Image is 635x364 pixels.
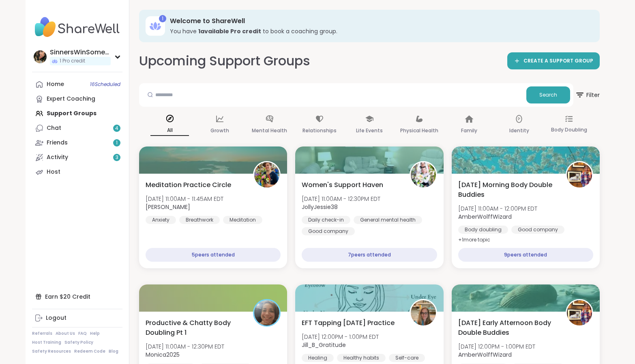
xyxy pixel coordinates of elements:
b: AmberWolffWizard [458,213,512,221]
p: Mental Health [252,126,287,136]
a: Home16Scheduled [32,77,122,92]
span: 1 Pro credit [60,58,85,65]
a: Host Training [32,340,61,345]
b: Jill_B_Gratitude [302,341,346,349]
img: Nicholas [254,162,279,187]
a: Help [90,331,100,336]
span: EFT Tapping [DATE] Practice [302,318,395,328]
a: Chat4 [32,121,122,136]
span: [DATE] Early Afternoon Body Double Buddies [458,318,557,338]
span: 1 [116,140,118,146]
img: AmberWolffWizard [567,300,592,325]
p: Identity [509,126,529,136]
span: [DATE] 11:00AM - 12:30PM EDT [302,195,380,203]
a: Friends1 [32,136,122,150]
span: Productive & Chatty Body Doubling Pt 1 [146,318,244,338]
a: Referrals [32,331,52,336]
a: Blog [109,349,118,354]
div: General mental health [354,216,422,224]
img: AmberWolffWizard [567,162,592,187]
p: Family [461,126,477,136]
span: [DATE] 11:00AM - 12:00PM EDT [458,205,537,213]
div: Good company [302,227,355,235]
div: Expert Coaching [47,95,95,103]
div: Daily check-in [302,216,350,224]
a: Safety Resources [32,349,71,354]
p: Body Doubling [551,125,587,135]
div: Logout [46,314,67,322]
div: Healing [302,354,334,362]
span: Women's Support Haven [302,180,383,190]
p: Physical Health [400,126,438,136]
b: AmberWolffWizard [458,351,512,359]
a: Activity3 [32,150,122,165]
button: Search [526,86,570,103]
h3: You have to book a coaching group. [170,27,588,35]
img: JollyJessie38 [411,162,436,187]
div: Meditation [223,216,262,224]
a: Expert Coaching [32,92,122,106]
span: Filter [575,85,600,105]
span: [DATE] 11:00AM - 11:45AM EDT [146,195,223,203]
a: Host [32,165,122,179]
b: [PERSON_NAME] [146,203,190,211]
span: Search [539,91,557,99]
div: Breathwork [179,216,220,224]
div: 1 [159,15,166,22]
img: SinnersWinSometimes [34,50,47,63]
span: 16 Scheduled [90,81,120,88]
button: Filter [575,83,600,107]
a: FAQ [78,331,87,336]
h2: Upcoming Support Groups [139,52,310,70]
p: All [150,125,189,136]
div: Home [47,80,64,88]
span: 4 [115,125,118,132]
a: Logout [32,311,122,325]
span: [DATE] Morning Body Double Buddies [458,180,557,200]
span: CREATE A SUPPORT GROUP [523,58,593,65]
a: Redeem Code [74,349,105,354]
div: 9 peers attended [458,248,593,262]
div: 7 peers attended [302,248,437,262]
div: 5 peers attended [146,248,281,262]
p: Life Events [356,126,383,136]
div: Self-care [389,354,425,362]
h3: Welcome to ShareWell [170,17,588,26]
div: Host [47,168,60,176]
span: [DATE] 12:00PM - 1:00PM EDT [302,333,379,341]
div: Activity [47,153,68,162]
div: Friends [47,139,68,147]
span: Meditation Practice Circle [146,180,231,190]
img: Jill_B_Gratitude [411,300,436,325]
a: About Us [56,331,75,336]
div: SinnersWinSometimes [50,48,111,57]
div: Good company [511,226,564,234]
img: Monica2025 [254,300,279,325]
p: Growth [210,126,229,136]
span: 3 [116,154,118,161]
div: Anxiety [146,216,176,224]
span: [DATE] 11:00AM - 12:30PM EDT [146,342,224,351]
p: Relationships [302,126,337,136]
b: JollyJessie38 [302,203,338,211]
div: Healthy habits [337,354,386,362]
img: ShareWell Nav Logo [32,13,122,41]
a: CREATE A SUPPORT GROUP [507,52,600,69]
div: Earn $20 Credit [32,289,122,304]
div: Chat [47,124,61,132]
div: Body doubling [458,226,508,234]
a: Safety Policy [64,340,93,345]
b: Monica2025 [146,351,180,359]
span: [DATE] 12:00PM - 1:00PM EDT [458,342,535,351]
b: 1 available Pro credit [198,27,261,35]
